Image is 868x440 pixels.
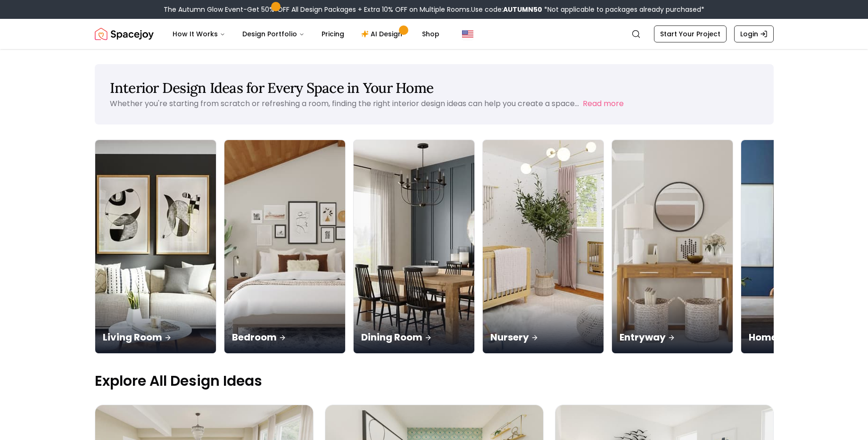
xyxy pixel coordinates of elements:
[414,25,447,43] a: Shop
[612,140,733,353] img: Entryway
[620,331,725,344] p: Entryway
[354,140,474,353] img: Dining Room
[503,5,542,14] b: AUTUMN50
[95,25,154,43] a: Spacejoy
[542,5,704,14] span: *Not applicable to packages already purchased*
[164,5,704,14] div: The Autumn Glow Event-Get 50% OFF All Design Packages + Extra 10% OFF on Multiple Rooms.
[95,140,216,353] img: Living Room
[483,140,603,353] img: Nursery
[165,25,447,43] nav: Main
[462,28,473,40] img: United States
[95,25,154,43] img: Spacejoy Logo
[734,25,774,42] a: Login
[224,140,345,353] img: Bedroom
[224,140,346,354] a: BedroomBedroom
[583,98,624,109] button: Read more
[314,25,352,43] a: Pricing
[103,331,208,344] p: Living Room
[95,140,216,354] a: Living RoomLiving Room
[232,331,338,344] p: Bedroom
[654,25,727,42] a: Start Your Project
[482,140,604,354] a: NurseryNursery
[353,140,475,354] a: Dining RoomDining Room
[165,25,233,43] button: How It Works
[749,331,854,344] p: Home Office
[354,25,413,43] a: AI Design
[235,25,312,43] button: Design Portfolio
[110,79,759,96] h1: Interior Design Ideas for Every Space in Your Home
[471,5,542,14] span: Use code:
[110,98,579,109] p: Whether you're starting from scratch or refreshing a room, finding the right interior design idea...
[95,373,774,390] p: Explore All Design Ideas
[741,140,862,353] img: Home Office
[361,331,467,344] p: Dining Room
[95,19,774,49] nav: Global
[490,331,596,344] p: Nursery
[741,140,862,354] a: Home OfficeHome Office
[612,140,733,354] a: EntrywayEntryway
